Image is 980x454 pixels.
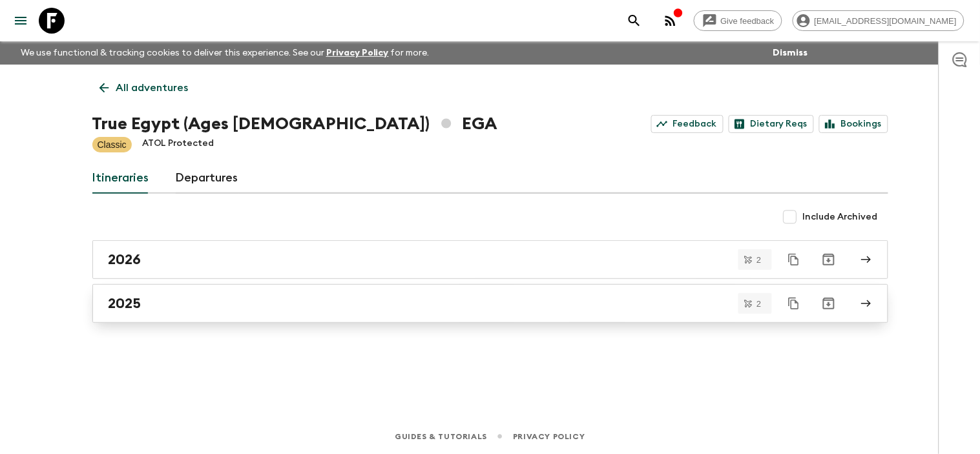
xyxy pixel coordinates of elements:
div: [EMAIL_ADDRESS][DOMAIN_NAME] [793,10,964,31]
button: Archive [816,247,842,273]
a: Give feedback [694,10,782,31]
a: Bookings [819,115,888,133]
span: 2 [749,256,769,264]
p: All adventures [116,80,189,96]
a: Guides & Tutorials [395,429,487,444]
button: search adventures [621,8,647,34]
button: Duplicate [782,248,806,271]
p: We use functional & tracking cookies to deliver this experience. See our for more. [16,41,435,65]
h2: 2026 [109,251,141,268]
a: Privacy Policy [513,429,585,444]
a: Privacy Policy [326,48,389,57]
p: Classic [98,138,127,151]
a: Departures [176,163,239,194]
button: Dismiss [770,44,811,62]
a: Itineraries [92,163,150,194]
a: 2026 [92,240,888,279]
h1: True Egypt (Ages [DEMOGRAPHIC_DATA]) EGA [92,111,498,137]
span: Give feedback [714,16,782,26]
p: ATOL Protected [142,137,214,152]
a: Dietary Reqs [729,115,814,133]
button: Archive [816,291,842,316]
a: All adventures [92,75,196,101]
button: Duplicate [782,292,806,315]
span: 2 [749,300,769,308]
h2: 2025 [109,295,141,312]
a: Feedback [651,115,724,133]
span: Include Archived [803,211,878,223]
a: 2025 [92,284,888,323]
span: [EMAIL_ADDRESS][DOMAIN_NAME] [808,16,964,26]
button: menu [8,8,34,34]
